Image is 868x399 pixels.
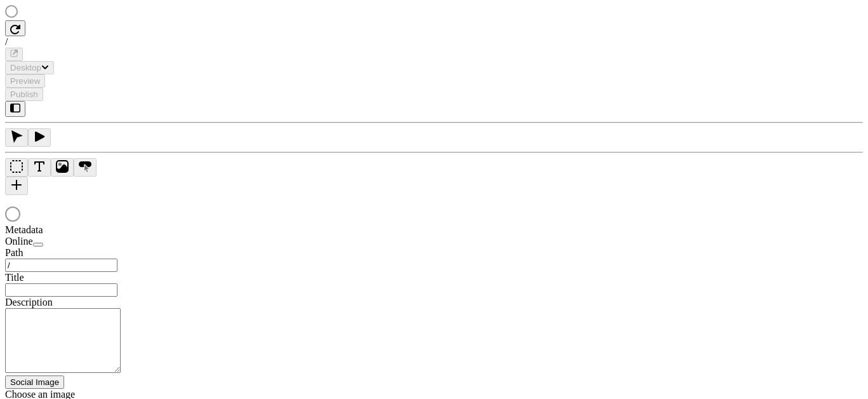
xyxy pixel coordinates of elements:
span: Online [5,236,33,247]
div: / [5,36,863,48]
button: Image [51,158,74,177]
button: Button [74,158,97,177]
div: Metadata [5,224,157,236]
span: Preview [10,76,40,86]
span: Social Image [10,377,59,387]
span: Description [5,297,53,308]
button: Box [5,158,28,177]
span: Title [5,272,24,283]
button: Desktop [5,61,54,74]
button: Social Image [5,375,64,389]
span: Publish [10,90,38,99]
span: Path [5,247,23,258]
button: Publish [5,88,43,101]
span: Desktop [10,63,41,72]
button: Text [28,158,51,177]
button: Preview [5,74,45,88]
